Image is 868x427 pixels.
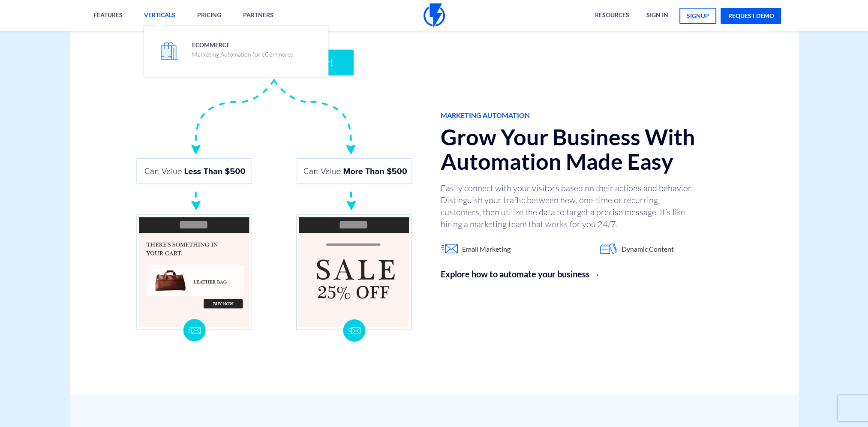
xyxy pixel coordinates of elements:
[192,39,293,59] span: eCommerce
[150,32,322,71] a: eCommerceMarketing Automation for eCommerce
[679,8,716,24] a: signup
[622,244,674,254] span: Dynamic Content
[441,125,747,174] h2: Grow Your Business With Automation Made Easy
[441,182,698,230] p: Easily connect with your visitors based on their actions and behavior. Distinguish your traffic b...
[721,8,781,24] a: request demo
[462,244,511,254] span: Email Marketing
[441,111,747,120] span: MARKETING AUTOMATION
[441,268,747,280] a: Explore how to automate your business →
[192,50,293,59] p: Marketing Automation for eCommerce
